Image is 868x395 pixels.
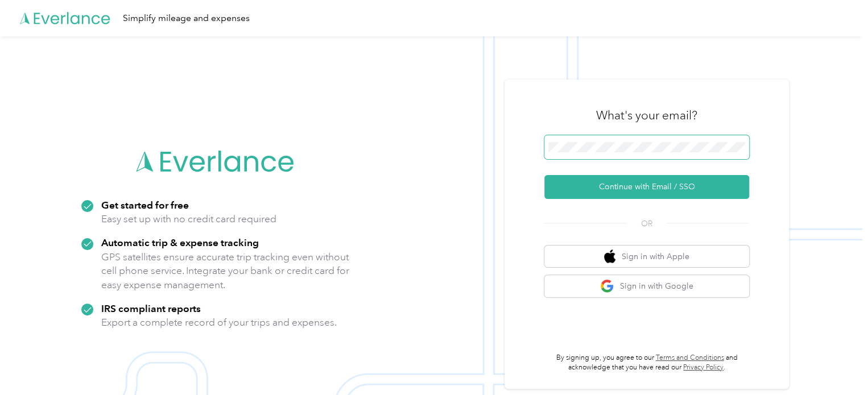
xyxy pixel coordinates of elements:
[101,315,337,330] p: Export a complete record of your trips and expenses.
[123,11,250,26] div: Simplify mileage and expenses
[544,275,749,297] button: google logoSign in with Google
[544,175,749,199] button: Continue with Email / SSO
[101,236,259,248] strong: Automatic trip & expense tracking
[544,353,749,373] p: By signing up, you agree to our and acknowledge that you have read our .
[101,199,189,211] strong: Get started for free
[656,354,724,362] a: Terms and Conditions
[600,279,614,293] img: google logo
[101,302,201,314] strong: IRS compliant reports
[544,246,749,268] button: apple logoSign in with Apple
[101,250,350,292] p: GPS satellites ensure accurate trip tracking even without cell phone service. Integrate your bank...
[596,107,697,123] h3: What's your email?
[683,363,724,372] a: Privacy Policy
[627,218,667,230] span: OR
[101,212,276,226] p: Easy set up with no credit card required
[604,250,615,264] img: apple logo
